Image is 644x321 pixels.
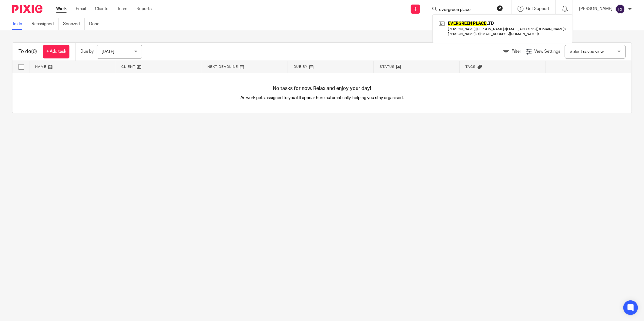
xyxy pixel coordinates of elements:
[43,45,69,58] a: + Add task
[534,49,560,54] span: View Settings
[615,4,625,14] img: svg%3E
[497,5,503,11] button: Clear
[117,6,127,12] a: Team
[95,6,108,12] a: Clients
[512,49,521,54] span: Filter
[12,85,632,92] h4: No tasks for now. Relax and enjoy your day!
[136,6,152,12] a: Reports
[12,5,42,13] img: Pixie
[32,18,59,30] a: Reassigned
[89,18,104,30] a: Done
[570,50,604,54] span: Select saved view
[31,49,37,54] span: (0)
[80,48,94,55] p: Due by
[18,48,37,55] h1: To do
[76,6,86,12] a: Email
[12,18,27,30] a: To do
[526,7,549,11] span: Get Support
[56,6,67,12] a: Work
[167,95,477,101] p: As work gets assigned to you it'll appear here automatically, helping you stay organised.
[579,6,612,12] p: [PERSON_NAME]
[63,18,85,30] a: Snoozed
[438,7,493,13] input: Search
[102,50,114,54] span: [DATE]
[466,65,476,68] span: Tags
